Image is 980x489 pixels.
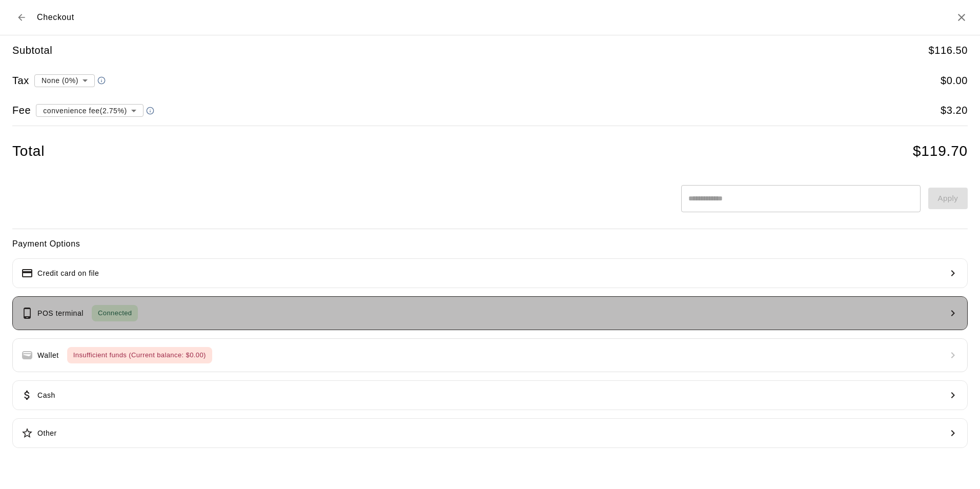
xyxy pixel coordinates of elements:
[37,308,84,319] p: POS terminal
[36,101,143,120] div: convenience fee ( 2.75 % )
[12,8,74,27] div: Checkout
[92,308,138,319] span: Connected
[34,71,95,90] div: None (0%)
[37,428,57,439] p: Other
[12,44,52,57] h5: Subtotal
[12,380,968,410] button: Cash
[12,104,31,117] h5: Fee
[12,8,31,27] button: Back to cart
[941,74,968,88] h5: $ 0.00
[12,74,29,88] h5: Tax
[941,104,968,117] h5: $ 3.20
[12,237,968,251] h6: Payment Options
[37,390,55,401] p: Cash
[955,11,968,24] button: Close
[12,418,968,448] button: Other
[12,142,45,160] h4: Total
[913,142,968,160] h4: $ 119.70
[12,296,968,330] button: POS terminalConnected
[928,44,968,57] h5: $ 116.50
[12,258,968,288] button: Credit card on file
[37,268,99,279] p: Credit card on file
